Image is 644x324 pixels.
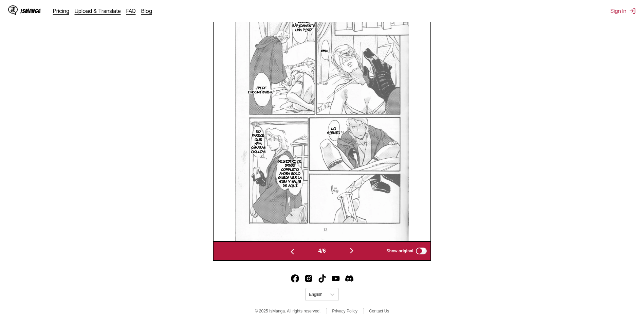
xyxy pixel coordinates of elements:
[348,247,356,255] img: Next page
[126,7,136,14] a: FAQ
[305,274,313,283] img: IsManga Instagram
[255,309,321,313] span: © 2025 IsManga. All rights reserved.
[610,7,636,14] button: Sign In
[629,7,636,14] img: Sign out
[141,7,152,14] a: Blog
[276,158,303,189] p: Registro de datos completo, ahora solo queda ver la hora y salir de aquí
[326,125,342,136] p: Lo siento
[332,309,357,313] a: Privacy Policy
[291,274,299,283] img: IsManga Facebook
[75,7,121,14] a: Upload & Translate
[247,84,276,95] p: ¿Pude encontrarla...?
[20,8,41,14] div: IsManga
[369,309,389,313] a: Contact Us
[387,249,413,253] span: Show original
[318,274,326,283] img: IsManga TikTok
[332,274,340,283] img: IsManga YouTube
[291,274,299,283] a: Facebook
[288,248,296,256] img: Previous page
[305,274,313,283] a: Instagram
[318,248,326,254] span: 4 / 6
[345,274,353,283] img: IsManga Discord
[8,5,18,15] img: IsManga Logo
[309,292,310,297] input: Select language
[345,274,353,283] a: Discord
[291,18,317,33] p: Bueno, rápidamente una pista
[318,274,326,283] a: TikTok
[320,47,330,54] p: Hmm...
[250,128,267,155] p: No parece que haya cámaras ocultas
[53,7,69,14] a: Pricing
[416,248,427,254] input: Show original
[332,274,340,283] a: Youtube
[8,5,53,16] a: IsManga LogoIsManga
